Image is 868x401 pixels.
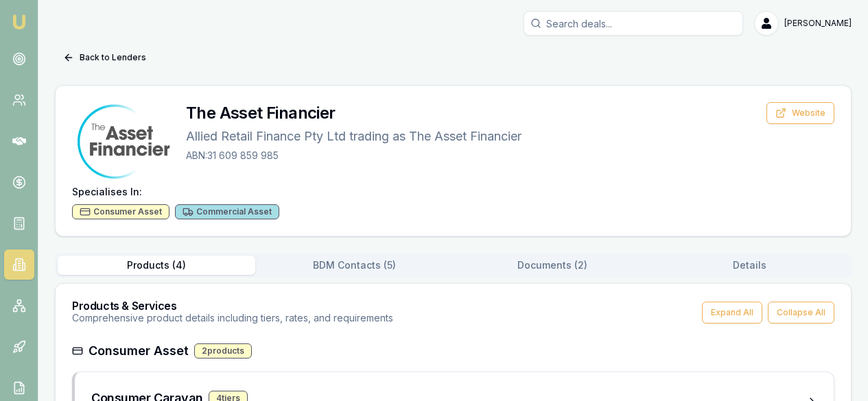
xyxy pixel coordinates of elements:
h3: Products & Services [72,300,393,311]
h4: Specialises In: [72,185,834,199]
button: Collapse All [768,302,834,324]
button: Website [766,102,834,124]
div: 2 products [194,343,252,359]
button: Products ( 4 ) [58,256,255,275]
div: Consumer Asset [72,204,169,219]
h3: The Asset Financier [186,102,521,124]
img: The Asset Financier logo [72,102,175,181]
button: Details [651,256,849,275]
h3: Consumer Asset [89,341,189,361]
span: [PERSON_NAME] [784,18,852,29]
p: Comprehensive product details including tiers, rates, and requirements [72,311,393,325]
button: Back to Lenders [55,47,154,69]
button: Documents ( 2 ) [454,256,651,275]
input: Search deals [524,11,743,36]
div: Commercial Asset [175,204,279,219]
button: BDM Contacts ( 5 ) [255,256,453,275]
p: ABN: 31 609 859 985 [186,149,521,162]
img: emu-icon-u.png [11,14,27,30]
button: Expand All [702,302,762,324]
p: Allied Retail Finance Pty Ltd trading as The Asset Financier [186,127,521,146]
